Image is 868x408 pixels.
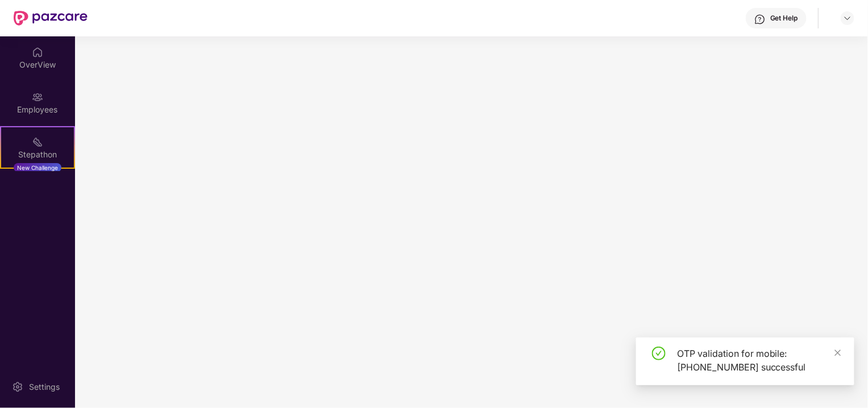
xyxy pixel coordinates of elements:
[770,14,798,23] div: Get Help
[26,381,63,393] div: Settings
[834,349,842,357] span: close
[1,149,74,160] div: Stepathon
[12,381,23,393] img: svg+xml;base64,PHN2ZyBpZD0iU2V0dGluZy0yMHgyMCIgeG1sbnM9Imh0dHA6Ly93d3cudzMub3JnLzIwMDAvc3ZnIiB3aW...
[32,91,43,103] img: svg+xml;base64,PHN2ZyBpZD0iRW1wbG95ZWVzIiB4bWxucz0iaHR0cDovL3d3dy53My5vcmcvMjAwMC9zdmciIHdpZHRoPS...
[754,14,766,25] img: svg+xml;base64,PHN2ZyBpZD0iSGVscC0zMngzMiIgeG1sbnM9Imh0dHA6Ly93d3cudzMub3JnLzIwMDAvc3ZnIiB3aWR0aD...
[14,11,88,26] img: New Pazcare Logo
[843,14,852,23] img: svg+xml;base64,PHN2ZyBpZD0iRHJvcGRvd24tMzJ4MzIiIHhtbG5zPSJodHRwOi8vd3d3LnczLm9yZy8yMDAwL3N2ZyIgd2...
[677,347,841,374] div: OTP validation for mobile: [PHONE_NUMBER] successful
[14,163,61,172] div: New Challenge
[652,347,666,360] span: check-circle
[32,47,43,58] img: svg+xml;base64,PHN2ZyBpZD0iSG9tZSIgeG1sbnM9Imh0dHA6Ly93d3cudzMub3JnLzIwMDAvc3ZnIiB3aWR0aD0iMjAiIG...
[32,136,43,148] img: svg+xml;base64,PHN2ZyB4bWxucz0iaHR0cDovL3d3dy53My5vcmcvMjAwMC9zdmciIHdpZHRoPSIyMSIgaGVpZ2h0PSIyMC...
